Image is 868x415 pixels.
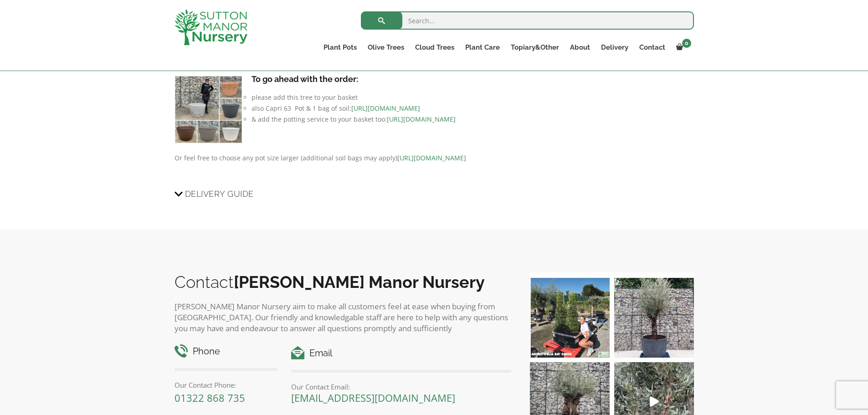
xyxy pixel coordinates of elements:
[175,379,278,390] p: Our Contact Phone:
[671,41,694,54] a: 0
[175,344,278,359] h4: Phone
[175,301,512,334] p: [PERSON_NAME] Manor Nursery aim to make all customers feel at ease when buying from [GEOGRAPHIC_D...
[291,346,511,360] h4: Email
[362,41,410,54] a: Olive Trees
[505,41,565,54] a: Topiary&Other
[234,272,485,292] b: [PERSON_NAME] Manor Nursery
[565,41,596,54] a: About
[614,278,694,358] img: A beautiful multi-stem Spanish Olive tree potted in our luxurious fibre clay pots 😍😍
[634,41,671,54] a: Contact
[184,114,694,125] li: & add the potting service to your basket too:
[175,9,247,45] img: logo
[184,92,694,103] li: please add this tree to your basket
[291,381,511,392] p: Our Contact Email:
[291,391,455,405] a: [EMAIL_ADDRESS][DOMAIN_NAME]
[397,154,466,162] a: [URL][DOMAIN_NAME]
[650,396,659,407] svg: Play
[175,391,245,405] a: 01322 868 735
[175,153,694,164] p: Or feel free to choose any pot size larger (additional soil bags may apply)
[318,41,362,54] a: Plant Pots
[460,41,505,54] a: Plant Care
[175,272,512,292] h2: Contact
[596,41,634,54] a: Delivery
[387,115,456,123] a: [URL][DOMAIN_NAME]
[351,104,420,113] a: [URL][DOMAIN_NAME]
[682,39,691,48] span: 0
[252,74,358,84] strong: To go ahead with the order:
[175,76,242,143] img: Tuscan Olive Tree XXL 1.90 - 2.40 - 5D546B5B 34DF 476F AFAA E53E08DD126F
[361,11,694,30] input: Search...
[530,278,610,358] img: Our elegant & picturesque Angustifolia Cones are an exquisite addition to your Bay Tree collectio...
[184,103,694,114] li: also Capri 63 Pot & 1 bag of soil:
[185,185,254,202] span: Delivery Guide
[410,41,460,54] a: Cloud Trees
